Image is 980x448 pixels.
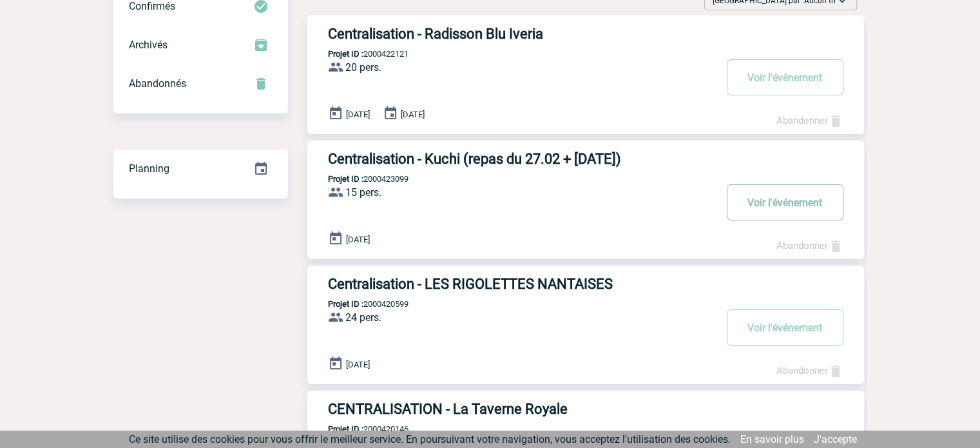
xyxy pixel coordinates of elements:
[346,110,370,119] span: [DATE]
[129,433,731,445] span: Ce site utilise des cookies pour vous offrir le meilleur service. En poursuivant votre navigation...
[307,151,864,167] a: Centralisation - Kuchi (repas du 27.02 + [DATE])
[740,433,804,445] a: En savoir plus
[328,49,363,59] b: Projet ID :
[129,77,186,90] span: Abandonnés
[307,49,408,59] p: 2000422121
[113,150,288,188] div: Retrouvez ici tous vos événements organisés par date et état d'avancement
[307,424,408,434] p: 2000420146
[307,276,864,292] a: Centralisation - LES RIGOLETTES NANTAISES
[129,39,168,51] span: Archivés
[727,309,843,346] button: Voir l'événement
[113,149,288,187] a: Planning
[307,299,408,309] p: 2000420599
[727,59,843,95] button: Voir l'événement
[328,174,363,184] b: Projet ID :
[328,424,363,434] b: Projet ID :
[328,299,363,309] b: Projet ID :
[113,64,288,103] div: Retrouvez ici tous vos événements annulés
[328,276,715,292] h3: Centralisation - LES RIGOLETTES NANTAISES
[776,365,843,376] a: Abandonner
[113,26,288,64] div: Retrouvez ici tous les événements que vous avez décidé d'archiver
[346,360,370,369] span: [DATE]
[345,186,381,199] span: 15 pers.
[401,110,425,119] span: [DATE]
[328,151,715,167] h3: Centralisation - Kuchi (repas du 27.02 + [DATE])
[727,184,843,220] button: Voir l'événement
[346,235,370,244] span: [DATE]
[776,115,843,126] a: Abandonner
[129,162,169,175] span: Planning
[328,26,715,42] h3: Centralisation - Radisson Blu Iveria
[345,311,381,324] span: 24 pers.
[814,433,857,445] a: J'accepte
[345,61,381,73] span: 20 pers.
[307,26,864,42] a: Centralisation - Radisson Blu Iveria
[307,174,408,184] p: 2000423099
[776,240,843,251] a: Abandonner
[307,401,864,417] a: CENTRALISATION - La Taverne Royale
[328,401,715,417] h3: CENTRALISATION - La Taverne Royale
